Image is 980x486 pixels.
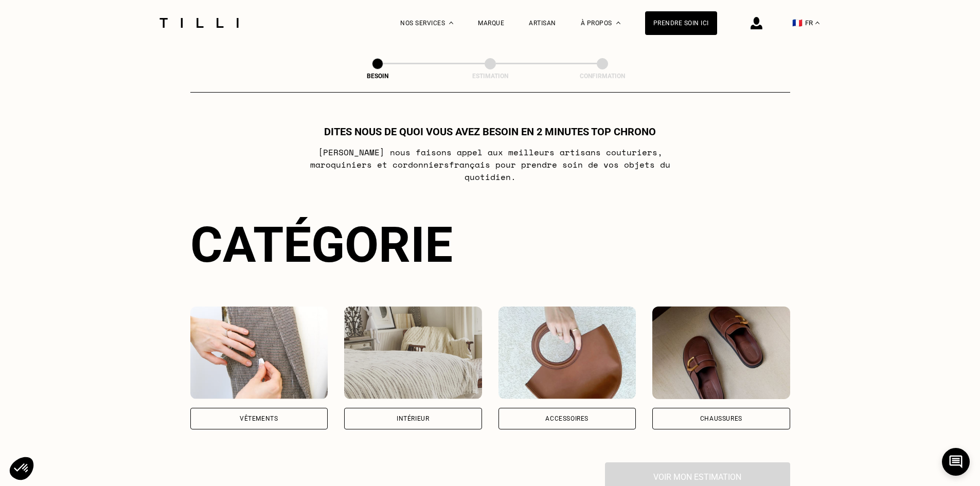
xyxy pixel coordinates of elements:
[751,17,762,29] img: icône connexion
[240,416,278,422] div: Vêtements
[397,416,429,422] div: Intérieur
[344,307,482,399] img: Intérieur
[616,22,620,24] img: Menu déroulant à propos
[190,307,328,399] img: Vêtements
[326,73,429,80] div: Besoin
[190,216,790,274] div: Catégorie
[815,22,819,24] img: menu déroulant
[529,20,556,27] a: Artisan
[645,11,717,35] a: Prendre soin ici
[156,18,242,28] img: Logo du service de couturière Tilli
[545,416,589,422] div: Accessoires
[792,18,803,28] span: 🇫🇷
[286,146,694,183] p: [PERSON_NAME] nous faisons appel aux meilleurs artisans couturiers , maroquiniers et cordonniers ...
[700,416,742,422] div: Chaussures
[652,307,790,399] img: Chaussures
[449,22,453,24] img: Menu déroulant
[551,73,654,80] div: Confirmation
[439,73,542,80] div: Estimation
[324,125,656,138] h1: Dites nous de quoi vous avez besoin en 2 minutes top chrono
[478,20,504,27] a: Marque
[498,307,636,399] img: Accessoires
